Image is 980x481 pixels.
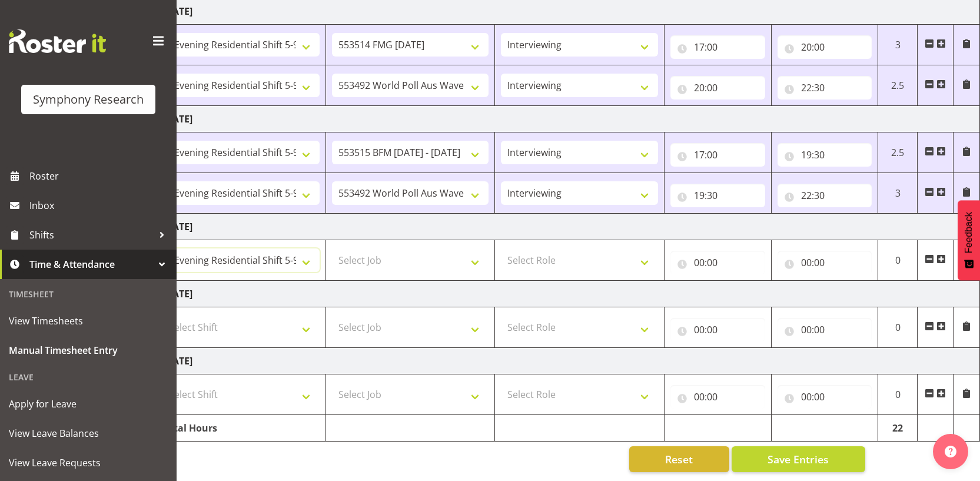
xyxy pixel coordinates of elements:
[945,446,956,457] img: help-xxl-2.png
[670,76,765,99] input: Click to select...
[670,35,765,59] input: Click to select...
[768,452,829,467] span: Save Entries
[157,214,980,240] td: [DATE]
[157,106,980,132] td: [DATE]
[33,91,144,108] div: Symphony Research
[878,374,918,415] td: 0
[665,452,693,467] span: Reset
[29,197,171,214] span: Inbox
[878,65,918,106] td: 2.5
[670,385,765,409] input: Click to select...
[732,446,865,472] button: Save Entries
[778,385,872,409] input: Click to select...
[3,419,174,448] a: View Leave Balances
[3,306,174,336] a: View Timesheets
[964,212,974,253] span: Feedback
[29,167,171,185] span: Roster
[3,365,174,389] div: Leave
[157,348,980,374] td: [DATE]
[629,446,729,472] button: Reset
[3,389,174,419] a: Apply for Leave
[3,336,174,365] a: Manual Timesheet Entry
[778,251,872,274] input: Click to select...
[778,143,872,167] input: Click to select...
[9,341,168,359] span: Manual Timesheet Entry
[29,226,153,244] span: Shifts
[878,173,918,214] td: 3
[9,454,168,472] span: View Leave Requests
[670,318,765,341] input: Click to select...
[778,184,872,207] input: Click to select...
[157,415,326,442] td: Total Hours
[670,143,765,167] input: Click to select...
[778,76,872,99] input: Click to select...
[9,312,168,330] span: View Timesheets
[878,132,918,173] td: 2.5
[878,415,918,442] td: 22
[670,184,765,207] input: Click to select...
[9,424,168,442] span: View Leave Balances
[157,281,980,307] td: [DATE]
[878,240,918,281] td: 0
[9,395,168,413] span: Apply for Leave
[778,318,872,341] input: Click to select...
[878,307,918,348] td: 0
[670,251,765,274] input: Click to select...
[958,200,980,280] button: Feedback - Show survey
[778,35,872,59] input: Click to select...
[3,282,174,306] div: Timesheet
[9,29,106,53] img: Rosterit website logo
[3,448,174,477] a: View Leave Requests
[878,25,918,65] td: 3
[29,256,153,273] span: Time & Attendance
